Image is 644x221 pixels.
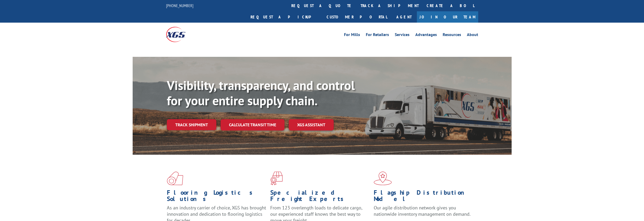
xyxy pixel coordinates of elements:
[374,189,473,205] h1: Flagship Distribution Model
[167,77,355,109] b: Visibility, transparency, and control for your entire supply chain.
[391,11,417,23] a: Agent
[374,172,392,185] img: xgs-icon-flagship-distribution-model-red
[374,205,471,217] span: Our agile distribution network gives you nationwide inventory management on demand.
[167,119,216,130] a: Track shipment
[167,189,266,205] h1: Flooring Logistics Solutions
[415,33,437,38] a: Advantages
[395,33,410,38] a: Services
[270,172,283,185] img: xgs-icon-focused-on-flooring-red
[221,119,284,130] a: Calculate transit time
[289,119,334,130] a: XGS ASSISTANT
[166,3,193,8] a: [PHONE_NUMBER]
[167,172,183,185] img: xgs-icon-total-supply-chain-intelligence-red
[467,33,478,38] a: About
[417,11,478,23] a: Join Our Team
[323,11,391,23] a: Customer Portal
[344,33,360,38] a: For Mills
[247,11,323,23] a: Request a pickup
[270,189,370,205] h1: Specialized Freight Experts
[366,33,389,38] a: For Retailers
[443,33,461,38] a: Resources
